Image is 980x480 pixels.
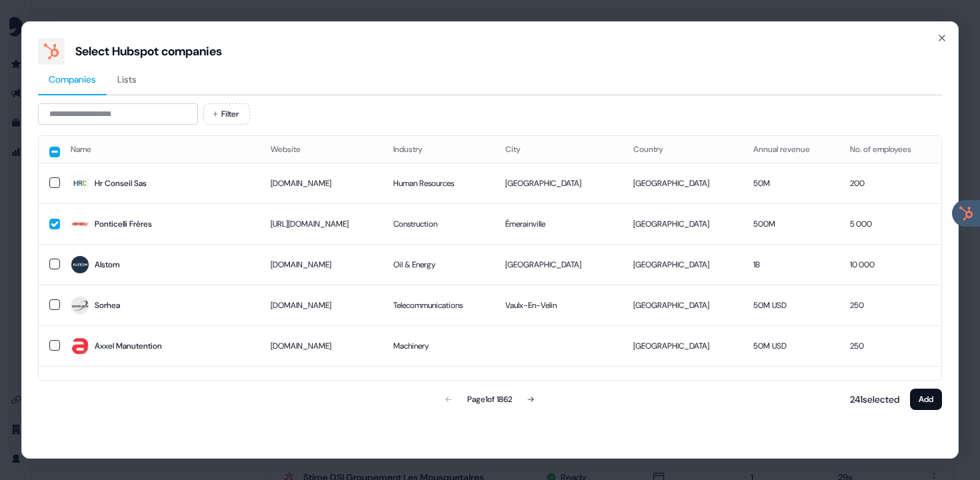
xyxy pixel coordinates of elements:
[95,339,162,353] div: Axxel Manutention
[203,103,250,125] button: Filter
[839,244,941,285] td: 10 000
[839,325,941,366] td: 250
[49,73,96,86] span: Companies
[743,244,839,285] td: 1B
[839,163,941,203] td: 200
[910,389,942,410] button: Add
[383,203,495,244] td: Construction
[95,258,119,271] div: Alstom
[743,285,839,325] td: 50M USD
[743,203,839,244] td: 500M
[467,393,512,406] div: Page 1 of 1862
[495,244,623,285] td: [GEOGRAPHIC_DATA]
[95,177,147,190] div: Hr Conseil Sas
[623,244,743,285] td: [GEOGRAPHIC_DATA]
[260,244,383,285] td: [DOMAIN_NAME]
[845,393,899,406] p: 241 selected
[743,325,839,366] td: 50M USD
[95,217,152,231] div: Ponticelli Frères
[495,136,623,163] th: City
[383,163,495,203] td: Human Resources
[839,285,941,325] td: 250
[117,73,137,86] span: Lists
[623,325,743,366] td: [GEOGRAPHIC_DATA]
[383,244,495,285] td: Oil & Energy
[260,366,383,405] td: [DOMAIN_NAME]
[260,203,383,244] td: [URL][DOMAIN_NAME]
[383,136,495,163] th: Industry
[495,203,623,244] td: Émerainville
[623,203,743,244] td: [GEOGRAPHIC_DATA]
[743,163,839,203] td: 50M
[75,43,222,59] div: Select Hubspot companies
[60,136,260,163] th: Name
[260,163,383,203] td: [DOMAIN_NAME]
[383,325,495,366] td: Machinery
[623,285,743,325] td: [GEOGRAPHIC_DATA]
[495,285,623,325] td: Vaulx-En-Velin
[95,299,120,312] div: Sorhea
[495,163,623,203] td: [GEOGRAPHIC_DATA]
[839,136,941,163] th: No. of employees
[260,285,383,325] td: [DOMAIN_NAME]
[743,136,839,163] th: Annual revenue
[623,163,743,203] td: [GEOGRAPHIC_DATA]
[839,203,941,244] td: 5 000
[623,136,743,163] th: Country
[260,325,383,366] td: [DOMAIN_NAME]
[383,285,495,325] td: Telecommunications
[260,136,383,163] th: Website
